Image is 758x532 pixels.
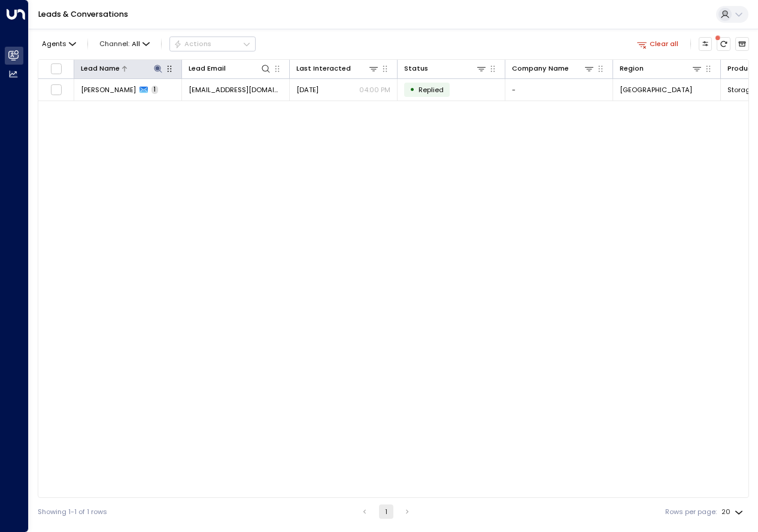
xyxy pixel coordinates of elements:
[665,507,717,517] label: Rows per page:
[189,63,226,74] div: Lead Email
[419,85,444,95] span: Replied
[620,85,692,95] span: London
[189,85,283,95] span: lozy2k16@hotmail.com
[404,63,428,74] div: Status
[727,85,754,95] span: Storage
[620,63,644,74] div: Region
[132,40,140,48] span: All
[189,63,271,74] div: Lead Email
[50,63,62,75] span: Toggle select all
[727,63,756,74] div: Product
[296,85,319,95] span: Sep 30, 2025
[151,86,158,94] span: 1
[404,63,487,74] div: Status
[717,37,730,51] span: There are new threads available. Refresh the grid to view the latest updates.
[38,9,128,19] a: Leads & Conversations
[512,63,595,74] div: Company Name
[721,504,745,519] div: 20
[50,84,62,96] span: Toggle select row
[410,81,415,98] div: •
[38,507,107,517] div: Showing 1-1 of 1 rows
[169,37,256,51] div: Button group with a nested menu
[359,85,390,95] p: 04:00 PM
[95,37,153,50] button: Channel:All
[505,79,613,100] td: -
[296,63,379,74] div: Last Interacted
[379,504,393,519] button: page 1
[174,39,211,48] div: Actions
[95,37,153,50] span: Channel:
[620,63,702,74] div: Region
[296,63,351,74] div: Last Interacted
[81,63,163,74] div: Lead Name
[42,41,66,47] span: Agents
[169,37,256,51] button: Actions
[512,63,569,74] div: Company Name
[699,37,712,51] button: Customize
[735,37,749,51] button: Archived Leads
[633,37,683,50] button: Clear all
[357,504,415,519] nav: pagination navigation
[38,37,80,50] button: Agents
[81,85,136,95] span: Lauren Moxom
[81,63,120,74] div: Lead Name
